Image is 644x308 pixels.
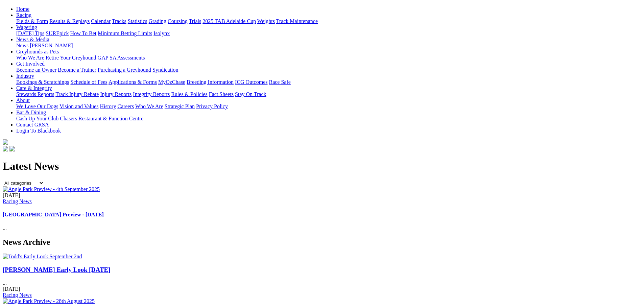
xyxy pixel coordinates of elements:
[98,55,145,61] a: GAP SA Assessments
[3,198,32,204] a: Racing News
[16,49,59,54] a: Greyhounds as Pets
[16,110,46,115] a: Bar & Dining
[16,30,44,36] a: [DATE] Tips
[16,30,641,37] div: Wagering
[235,79,267,85] a: ICG Outcomes
[3,192,20,198] span: [DATE]
[98,67,151,73] a: Purchasing a Greyhound
[3,186,100,192] img: Angle Park Preview - 4th September 2025
[235,91,266,97] a: Stay On Track
[3,238,641,247] h2: News Archive
[16,55,641,61] div: Greyhounds as Pets
[46,30,69,36] a: SUREpick
[9,146,15,151] img: twitter.svg
[16,103,58,109] a: We Love Our Dogs
[55,91,99,97] a: Track Injury Rebate
[58,67,96,73] a: Become a Trainer
[16,97,30,103] a: About
[165,103,195,109] a: Strategic Plan
[91,18,111,24] a: Calendar
[112,18,126,24] a: Tracks
[16,67,56,73] a: Become an Owner
[59,103,98,109] a: Vision and Values
[60,116,143,121] a: Chasers Restaurant & Function Centre
[16,43,641,49] div: News & Media
[3,266,641,298] div: ...
[30,43,73,48] a: [PERSON_NAME]
[133,91,170,97] a: Integrity Reports
[16,79,641,85] div: Industry
[189,18,201,24] a: Trials
[70,79,107,85] a: Schedule of Fees
[16,73,34,79] a: Industry
[3,146,8,151] img: facebook.svg
[16,18,48,24] a: Fields & Form
[3,292,32,298] a: Racing News
[149,18,166,24] a: Grading
[16,18,641,24] div: Racing
[3,298,95,304] img: Angle Park Preview - 28th August 2025
[117,103,134,109] a: Careers
[3,139,8,145] img: logo-grsa-white.png
[46,55,96,61] a: Retire Your Greyhound
[16,37,49,42] a: News & Media
[3,160,641,172] h1: Latest News
[269,79,290,85] a: Race Safe
[16,6,29,12] a: Home
[152,67,178,73] a: Syndication
[100,91,132,97] a: Injury Reports
[16,12,31,18] a: Racing
[16,116,58,121] a: Cash Up Your Club
[128,18,147,24] a: Statistics
[16,79,69,85] a: Bookings & Scratchings
[3,212,104,217] a: [GEOGRAPHIC_DATA] Preview - [DATE]
[70,30,97,36] a: How To Bet
[3,286,20,292] span: [DATE]
[16,24,37,30] a: Wagering
[3,266,110,273] a: [PERSON_NAME] Early Look [DATE]
[153,30,170,36] a: Isolynx
[257,18,275,24] a: Weights
[16,116,641,122] div: Bar & Dining
[16,91,641,97] div: Care & Integrity
[187,79,234,85] a: Breeding Information
[16,61,45,67] a: Get Involved
[98,30,152,36] a: Minimum Betting Limits
[100,103,116,109] a: History
[16,103,641,110] div: About
[16,91,54,97] a: Stewards Reports
[109,79,157,85] a: Applications & Forms
[49,18,90,24] a: Results & Replays
[168,18,188,24] a: Coursing
[276,18,318,24] a: Track Maintenance
[202,18,256,24] a: 2025 TAB Adelaide Cup
[209,91,234,97] a: Fact Sheets
[171,91,208,97] a: Rules & Policies
[16,67,641,73] div: Get Involved
[3,254,82,260] img: Todd's Early Look September 2nd
[16,128,61,134] a: Login To Blackbook
[16,43,28,48] a: News
[158,79,185,85] a: MyOzChase
[196,103,228,109] a: Privacy Policy
[135,103,163,109] a: Who We Are
[3,192,641,231] div: ...
[16,55,44,61] a: Who We Are
[16,85,52,91] a: Care & Integrity
[16,122,49,127] a: Contact GRSA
